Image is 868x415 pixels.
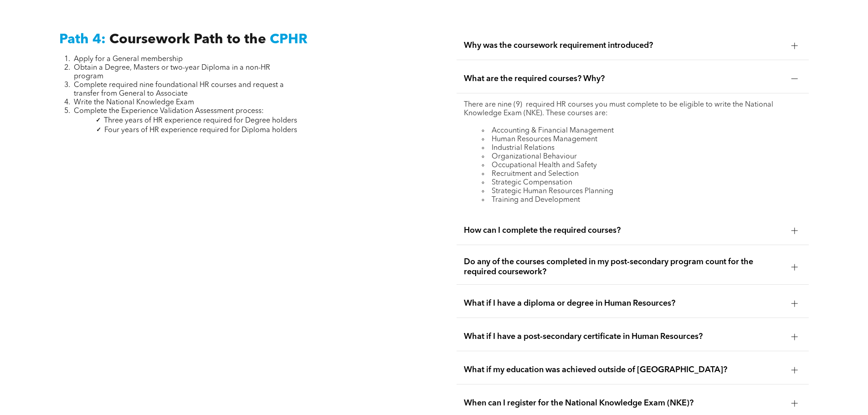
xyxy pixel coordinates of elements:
span: Complete the Experience Validation Assessment process: [74,108,264,115]
span: Coursework Path to the [109,33,266,46]
span: Four years of HR experience required for Diploma holders [104,127,297,134]
li: Organizational Behaviour [482,153,801,161]
li: Occupational Health and Safety [482,161,801,170]
li: Strategic Human Resources Planning [482,187,801,196]
span: Why was the coursework requirement introduced? [464,41,784,51]
span: Complete required nine foundational HR courses and request a transfer from General to Associate [74,82,284,97]
span: When can I register for the National Knowledge Exam (NKE)? [464,398,784,408]
li: Accounting & Financial Management [482,127,801,135]
span: Path 4: [59,33,106,46]
span: What if I have a post-secondary certificate in Human Resources? [464,332,784,342]
li: Industrial Relations [482,144,801,153]
li: Strategic Compensation [482,179,801,187]
span: CPHR [270,33,308,46]
span: What if my education was achieved outside of [GEOGRAPHIC_DATA]? [464,365,784,375]
p: There are nine (9) required HR courses you must complete to be eligible to write the National Kno... [464,101,801,118]
span: Do any of the courses completed in my post-secondary program count for the required coursework? [464,257,784,277]
span: Three years of HR experience required for Degree holders [104,117,297,124]
li: Human Resources Management [482,135,801,144]
li: Recruitment and Selection [482,170,801,179]
li: Training and Development [482,196,801,205]
span: Apply for a General membership [74,56,183,63]
span: What are the required courses? Why? [464,74,784,84]
span: How can I complete the required courses? [464,225,784,236]
span: Obtain a Degree, Masters or two-year Diploma in a non-HR program [74,64,270,80]
span: Write the National Knowledge Exam [74,99,194,106]
span: What if I have a diploma or degree in Human Resources? [464,298,784,308]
